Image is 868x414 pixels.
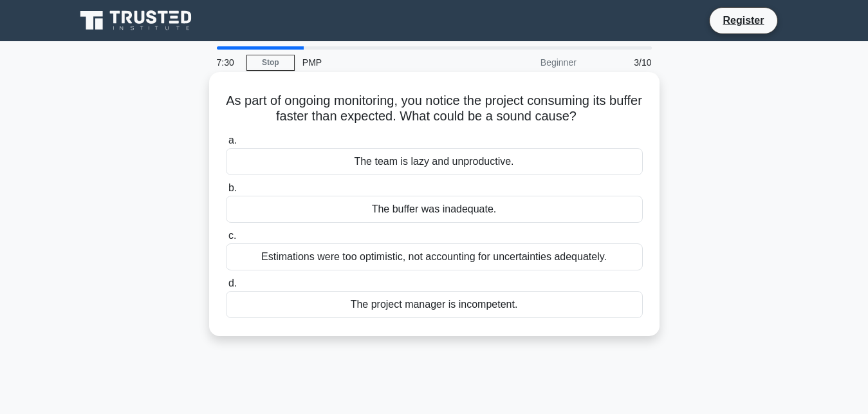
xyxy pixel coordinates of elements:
div: Beginner [472,50,584,75]
div: PMP [295,50,472,75]
div: 3/10 [584,50,660,75]
div: The team is lazy and unproductive. [226,148,643,175]
span: c. [228,230,236,241]
a: Stop [246,55,295,71]
a: Register [715,12,771,28]
div: The project manager is incompetent. [226,291,643,318]
span: a. [228,135,237,146]
div: 7:30 [209,50,246,75]
span: d. [228,278,237,288]
div: The buffer was inadequate. [226,196,643,223]
div: Estimations were too optimistic, not accounting for uncertainties adequately. [226,243,643,270]
span: b. [228,182,237,193]
h5: As part of ongoing monitoring, you notice the project consuming its buffer faster than expected. ... [225,93,644,125]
